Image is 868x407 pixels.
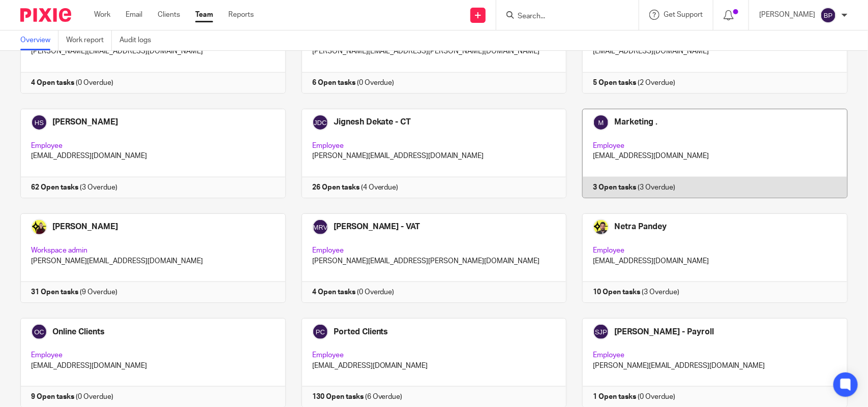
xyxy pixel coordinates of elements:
a: Team [195,10,213,20]
a: Clients [158,10,180,20]
p: [PERSON_NAME] [759,10,815,20]
input: Search [517,12,608,21]
img: svg%3E [820,7,836,23]
a: Audit logs [119,30,159,50]
span: Get Support [664,11,703,18]
a: Email [126,10,142,20]
a: Overview [20,30,58,50]
a: Work [94,10,110,20]
a: Work report [66,30,112,50]
img: Pixie [20,8,71,22]
a: Reports [228,10,254,20]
